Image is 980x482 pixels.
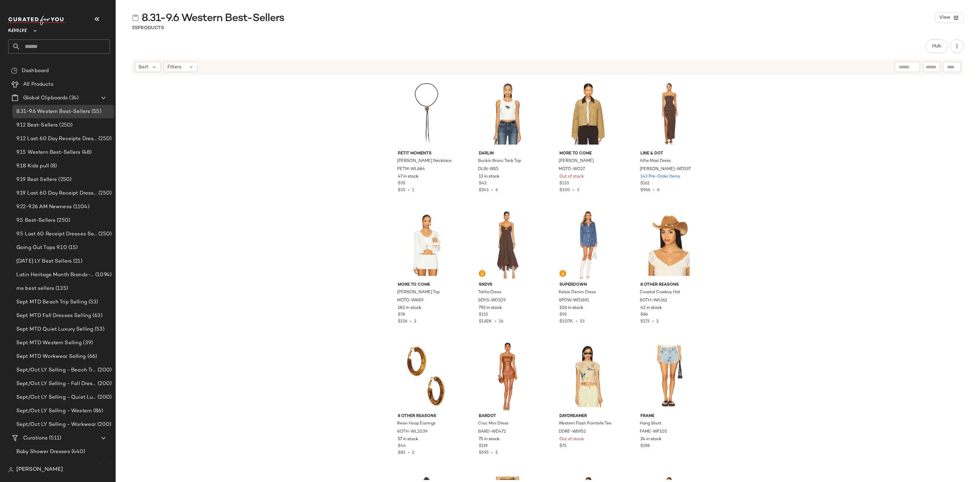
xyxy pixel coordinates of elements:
span: Sept/Oct LY Selling - Quiet Luxe [16,394,96,401]
span: BARD-WD472 [478,429,506,435]
span: PETM-WL684 [397,166,425,172]
span: Sept MTD Workwear Selling [16,353,86,361]
span: Out of stock [559,436,584,443]
span: DLIN-WS5 [478,166,499,172]
span: 13 in stock [479,174,500,180]
span: 47 in stock [398,174,419,180]
span: Buckin Bronc Tank Top [478,158,521,164]
span: $156 [398,319,407,324]
span: Sept/Oct LY Selling - Workwear [16,421,96,429]
span: Sort [138,64,148,71]
span: 182 in stock [398,305,421,311]
span: Baby Shower Dresses [16,448,70,456]
span: Global Clipboards [23,94,68,102]
span: (48) [81,149,92,156]
span: Sept MTD Beach Trip Selling [16,298,87,306]
span: 3 [577,188,579,193]
span: (250) [97,135,112,143]
span: Hub [932,44,941,49]
span: 8.31-9.6 Western Best-Sellers [16,108,90,116]
span: SPDW-WD1691 [559,298,589,304]
span: $110 [559,181,569,187]
span: • [405,451,412,455]
span: Out of stock [559,174,584,180]
span: MOTO-WO27 [559,166,585,172]
img: cfy_white_logo.C9jOOHJF.svg [8,16,66,25]
span: $83 [398,451,405,455]
div: Products [132,24,164,32]
span: (15) [67,244,78,252]
span: $86 [640,312,648,318]
span: $42 [479,181,487,187]
span: • [650,188,657,193]
span: 1 [412,188,414,193]
img: MOTO-WO27_V1.jpg [554,79,622,148]
span: DAYDREAMER [559,413,617,419]
span: • [405,188,412,193]
span: FAME-WF105 [640,429,667,435]
span: 9.19 Best Sellers [16,176,57,184]
span: (440) [70,448,85,456]
span: (63) [91,312,102,320]
button: Hub [926,39,947,53]
img: DLIN-WS5_V1.jpg [473,79,542,148]
button: View [935,13,964,23]
img: BARD-WD472_V1.jpg [473,342,542,411]
span: 8.31-9.6 Western Best-Sellers [142,12,284,25]
span: (200) [96,394,112,401]
span: 9.12 Last 60 Day Receipts Dresses [16,135,97,143]
span: 16 [499,319,503,324]
span: 8 Other Reasons [640,282,698,288]
span: Resin Hoop Earrings [397,421,436,427]
span: 24 in stock [640,436,661,443]
span: Sept MTD Quiet Luxury Selling [16,326,93,333]
span: 106 in stock [559,305,583,311]
span: (511) [48,434,61,442]
span: 9.22-9.26 AM Newness [16,203,72,211]
span: 2 [414,319,416,324]
span: All Products [23,81,53,88]
span: (200) [96,380,112,388]
span: • [492,319,499,324]
span: (135) [54,285,68,293]
img: svg%3e [561,271,565,276]
span: 143 Pre-Order Items [640,174,680,180]
span: (86) [92,407,103,415]
span: Bachelorette Party Guest: Landing Page [16,462,97,469]
span: 8 Other Reasons [398,413,455,419]
span: (250) [97,230,112,238]
span: FRAME [640,413,698,419]
span: Kelsie Denim Dress [559,289,596,296]
span: petit moments [398,151,455,157]
span: 23 [580,319,585,324]
span: (760) [97,462,112,469]
span: Line & Dot [640,151,698,157]
span: 2 [412,451,414,455]
span: MOTO-WK89 [397,298,423,304]
span: (250) [58,121,72,129]
img: SPDW-WD1691_V1.jpg [554,211,622,279]
span: 9.5 Best-Sellers [16,217,55,225]
span: Hang Short [640,421,661,427]
img: svg%3e [11,67,18,74]
span: $35 [398,181,405,187]
span: Curations [23,434,48,442]
span: [PERSON_NAME] Top [397,289,440,296]
img: MOTO-WK89_V1.jpg [392,211,461,279]
span: (39) [82,339,93,347]
span: (200) [96,366,112,374]
span: (1094) [94,271,112,279]
span: Tahlia Dress [478,289,501,296]
span: (200) [96,421,111,429]
span: Going Out Tops 9.10 [16,244,67,252]
span: View [939,15,950,20]
span: [PERSON_NAME] Necklace [397,158,452,164]
img: FAME-WF105_V1.jpg [635,342,703,411]
span: Sept MTD Fall Dresses Selling [16,312,91,320]
img: SDYS-WD109_V1.jpg [473,211,542,279]
span: Sept MTD Western Selling [16,339,82,347]
span: 9.15 Western Best-Sellers [16,149,81,156]
span: ms best sellers [16,285,54,293]
span: $1.82K [479,319,492,324]
span: SDYS-WD109 [478,298,506,304]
